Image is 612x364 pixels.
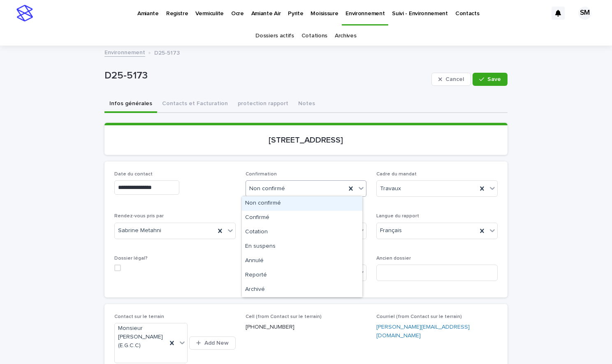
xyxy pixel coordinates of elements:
div: Cotation [242,225,362,240]
span: Confirmation [246,172,277,177]
span: Français [380,226,402,235]
span: Rendez-vous pris par [114,214,164,219]
div: SM [578,7,591,20]
span: Save [487,76,501,82]
span: Courriel (from Contact sur le terrain) [376,314,462,319]
a: Environnement [104,47,145,57]
button: protection rapport [233,96,293,113]
p: D25-5173 [104,70,428,82]
span: Ancien dossier [376,256,411,261]
a: Archives [335,26,357,46]
span: Cancel [445,76,464,82]
span: Travaux [380,184,401,193]
div: Non confirmé [242,196,362,211]
button: Infos générales [104,96,157,113]
button: Notes [293,96,320,113]
a: [PERSON_NAME][EMAIL_ADDRESS][DOMAIN_NAME] [376,324,470,339]
div: Confirmé [242,211,362,225]
button: Cancel [431,73,471,86]
a: Cotations [301,26,327,46]
span: Monsieur [PERSON_NAME] (E.G.C.C) [118,324,164,350]
button: Save [473,73,508,86]
span: Non confirmé [249,184,285,193]
span: Contact sur le terrain [114,314,164,319]
button: Contacts et Facturation [157,96,233,113]
button: Add New [189,336,235,350]
span: Langue du rapport [376,214,419,219]
div: Reporté [242,268,362,283]
span: Cell (from Contact sur le terrain) [246,314,322,319]
span: Cadre du mandat [376,172,417,177]
span: Date du contact [114,172,153,177]
span: Dossier légal? [114,256,148,261]
img: stacker-logo-s-only.png [16,5,33,21]
p: D25-5173 [154,48,180,57]
div: Archivé [242,283,362,297]
p: [STREET_ADDRESS] [114,135,498,145]
a: Dossiers actifs [255,26,294,46]
p: [PHONE_NUMBER] [246,323,367,332]
span: Sabrine Metahni [118,226,161,235]
div: Annulé [242,254,362,268]
div: En suspens [242,240,362,254]
span: Add New [204,340,229,346]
